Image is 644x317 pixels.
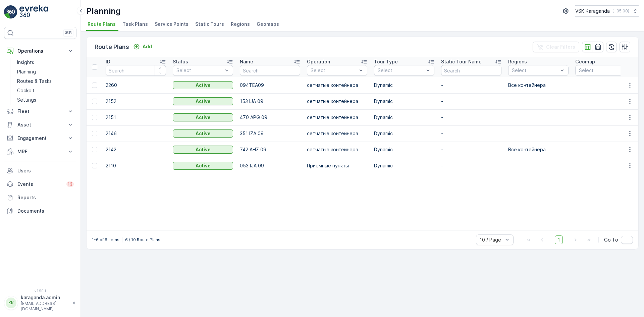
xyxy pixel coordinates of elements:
[555,235,563,244] span: 1
[196,130,211,137] p: Active
[533,42,579,52] button: Clear Filters
[240,82,300,89] p: 094TEA09
[374,98,434,105] p: Dynamic
[86,6,121,16] p: Planning
[106,114,166,121] p: 2151
[604,236,618,243] span: Go To
[92,131,97,136] div: Toggle Row Selected
[512,67,558,74] p: Select
[240,65,300,76] input: Search
[4,164,76,177] a: Users
[612,8,629,14] p: ( +05:00 )
[17,194,74,201] p: Reports
[92,83,97,88] div: Toggle Row Selected
[441,65,501,76] input: Search
[17,97,36,103] p: Settings
[173,113,233,121] button: Active
[579,67,625,74] p: Select
[68,181,72,187] p: 13
[17,108,63,115] p: Fleet
[4,289,76,293] span: v 1.50.1
[125,237,160,243] p: 6 / 10 Route Plans
[14,67,76,76] a: Planning
[4,204,76,218] a: Documents
[21,301,69,312] p: [EMAIL_ADDRESS][DOMAIN_NAME]
[6,298,16,308] div: KK
[14,76,76,86] a: Routes & Tasks
[196,82,211,89] p: Active
[106,65,166,76] input: Search
[307,162,367,169] p: Приемные пункты
[4,294,76,312] button: KKkaraganda.admin[EMAIL_ADDRESS][DOMAIN_NAME]
[122,21,148,28] span: Task Plans
[17,78,52,85] p: Routes & Tasks
[240,146,300,153] p: 742 AHZ 09
[19,5,48,19] img: logo_light-DOdMpM7g.png
[307,82,367,89] p: сетчатыe контейнера
[14,95,76,105] a: Settings
[4,118,76,131] button: Asset
[441,146,501,153] p: -
[173,129,233,138] button: Active
[106,82,166,89] p: 2260
[17,121,63,128] p: Asset
[106,130,166,137] p: 2146
[173,146,233,154] button: Active
[441,130,501,137] p: -
[17,148,63,155] p: MRF
[17,68,36,75] p: Planning
[106,162,166,169] p: 2110
[21,294,69,301] p: karaganda.admin
[173,58,188,65] p: Status
[106,146,166,153] p: 2142
[441,82,501,89] p: -
[95,42,129,52] p: Route Plans
[231,21,250,28] span: Regions
[240,162,300,169] p: 053 IJA 09
[374,162,434,169] p: Dynamic
[374,114,434,121] p: Dynamic
[106,58,110,65] p: ID
[441,58,482,65] p: Static Tour Name
[374,82,434,89] p: Dynamic
[575,8,610,14] p: VSK Karaganda
[378,67,424,74] p: Select
[106,98,166,105] p: 2152
[311,67,357,74] p: Select
[176,67,223,74] p: Select
[4,5,17,19] img: logo
[130,43,155,51] button: Add
[307,130,367,137] p: сетчатыe контейнера
[17,167,74,174] p: Users
[196,146,211,153] p: Active
[17,181,62,188] p: Events
[4,177,76,191] a: Events13
[17,135,63,142] p: Engagement
[4,105,76,118] button: Fleet
[441,162,501,169] p: -
[14,58,76,67] a: Insights
[307,146,367,153] p: сетчатыe контейнера
[92,237,119,243] p: 1-6 of 6 items
[92,147,97,152] div: Toggle Row Selected
[374,130,434,137] p: Dynamic
[196,162,211,169] p: Active
[441,98,501,105] p: -
[92,163,97,168] div: Toggle Row Selected
[196,114,211,121] p: Active
[307,98,367,105] p: сетчатыe контейнера
[508,146,569,153] p: Все контейнера
[143,43,152,50] p: Add
[257,21,279,28] span: Geomaps
[14,86,76,95] a: Cockpit
[240,130,300,137] p: 351 IZA 09
[173,81,233,89] button: Active
[374,146,434,153] p: Dynamic
[17,208,74,214] p: Documents
[88,21,116,28] span: Route Plans
[195,21,224,28] span: Static Tours
[546,44,575,50] p: Clear Filters
[4,44,76,58] button: Operations
[17,87,35,94] p: Cockpit
[307,114,367,121] p: сетчатыe контейнера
